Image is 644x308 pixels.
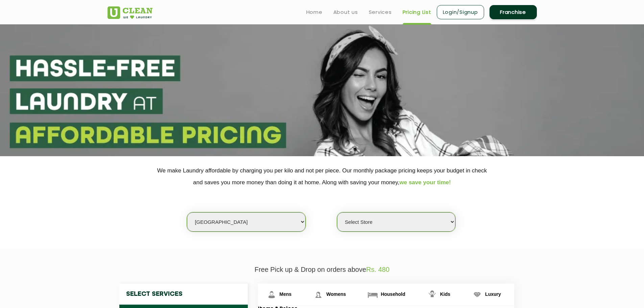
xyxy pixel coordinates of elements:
[312,289,324,301] img: Womens
[437,5,484,19] a: Login/Signup
[426,289,438,301] img: Kids
[333,8,358,16] a: About us
[119,284,248,305] h4: Select Services
[108,6,152,19] img: UClean Laundry and Dry Cleaning
[326,291,346,297] span: Womens
[306,8,323,16] a: Home
[369,8,392,16] a: Services
[366,266,389,273] span: Rs. 480
[490,5,537,19] a: Franchise
[108,165,537,188] p: We make Laundry affordable by charging you per kilo and not per piece. Our monthly package pricin...
[471,289,483,301] img: Luxury
[400,179,451,186] span: we save your time!
[485,291,501,297] span: Luxury
[266,289,278,301] img: Mens
[367,289,379,301] img: Household
[403,8,431,16] a: Pricing List
[381,291,405,297] span: Household
[280,291,292,297] span: Mens
[440,291,450,297] span: Kids
[108,266,537,274] p: Free Pick up & Drop on orders above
